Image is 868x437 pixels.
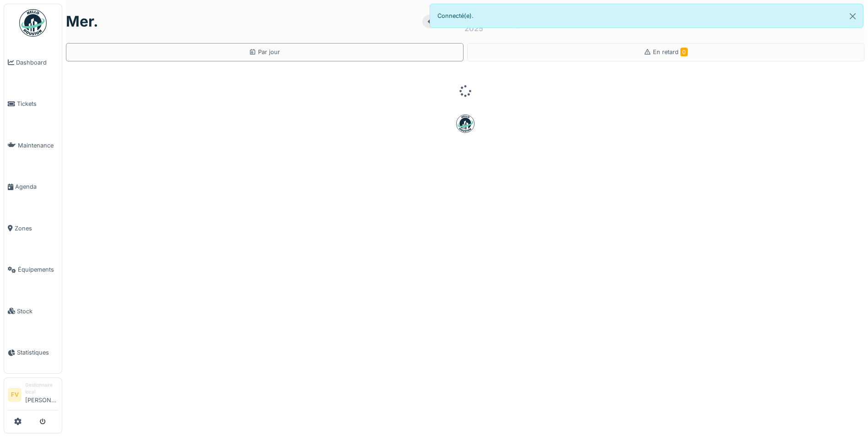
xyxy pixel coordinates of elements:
span: Maintenance [18,141,58,150]
div: Par jour [249,48,280,56]
div: Gestionnaire local [25,382,58,396]
span: Équipements [18,265,58,274]
span: Statistiques [17,348,58,357]
span: Tickets [17,99,58,108]
a: Maintenance [4,125,62,166]
li: FV [8,388,22,402]
img: badge-BVDL4wpA.svg [456,115,474,133]
button: Close [842,4,863,28]
span: Zones [15,224,58,233]
div: Connecté(e). [430,4,864,28]
span: En retard [653,49,688,55]
h1: mer. [66,13,98,30]
div: 2025 [464,23,483,34]
span: Dashboard [16,58,58,67]
a: Stock [4,290,62,332]
span: Stock [17,307,58,316]
span: Agenda [15,182,58,191]
img: Badge_color-CXgf-gQk.svg [19,9,47,37]
a: Tickets [4,83,62,125]
a: Dashboard [4,42,62,83]
a: FV Gestionnaire local[PERSON_NAME] [8,382,58,410]
a: Zones [4,208,62,249]
span: 0 [680,48,688,56]
a: Équipements [4,249,62,291]
li: [PERSON_NAME] [25,382,58,408]
a: Agenda [4,166,62,208]
a: Statistiques [4,332,62,374]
